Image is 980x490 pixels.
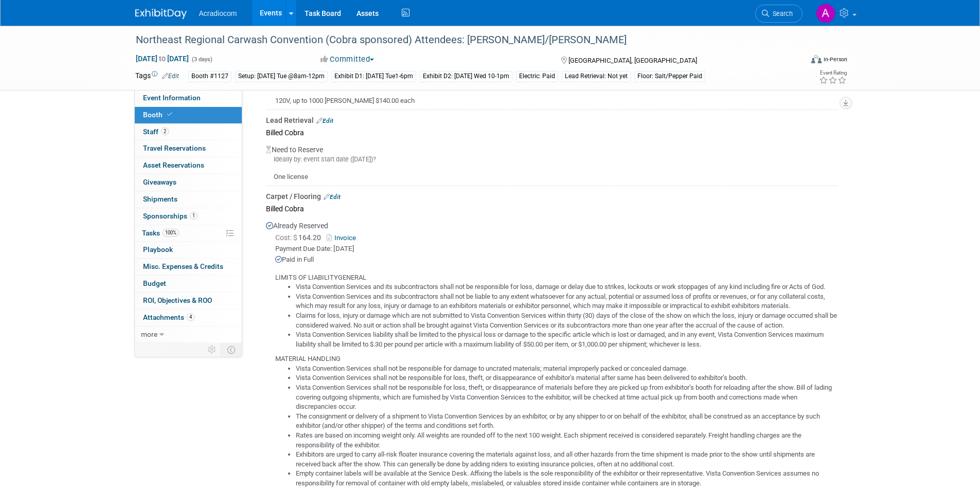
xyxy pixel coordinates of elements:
[331,71,416,82] div: Exhibit D1: [DATE] Tue1-6pm
[811,55,822,63] img: Format-Inperson.png
[143,94,201,102] span: Event Information
[324,193,341,201] a: Edit
[135,326,242,343] a: more
[420,71,512,82] div: Exhibit D2: [DATE] Wed 10-1pm
[296,282,838,292] li: Vista Convention Services and its subcontractors shall not be responsible for loss, damage or del...
[769,10,793,17] span: Search
[135,191,242,208] a: Shipments
[275,255,838,265] div: Paid in Full
[135,208,242,225] a: Sponsorships1
[275,233,298,242] span: Cost: $
[143,178,176,186] span: Giveaways
[317,54,378,65] button: Committed
[135,293,242,309] a: ROI, Objectives & ROO
[143,296,212,304] span: ROI, Objectives & ROO
[296,292,838,311] li: Vista Convention Services and its subcontractors shall not be liable to any extent whatsoever for...
[191,56,212,63] span: (3 days)
[135,242,242,258] a: Playbook
[755,5,803,23] a: Search
[296,330,838,349] li: Vista Convention Services liability shall be limited to the physical loss or damage to the specif...
[143,161,204,169] span: Asset Reservations
[235,71,328,82] div: Setup: [DATE] Tue @8am-12pm
[266,191,838,202] div: Carpet / Flooring
[562,71,631,82] div: Lead Retrieval: Not yet
[142,229,179,237] span: Tasks
[167,112,172,117] i: Booth reservation complete
[135,276,242,292] a: Budget
[157,55,167,63] span: to
[296,450,838,469] li: Exhibitors are urged to carry all-risk floater insurance covering the materials against loss, and...
[266,155,838,164] div: Ideally by: event start date ([DATE])?
[135,107,242,123] a: Booth
[143,195,177,203] span: Shipments
[188,71,231,82] div: Booth #1127
[199,9,237,17] span: Acradiocom
[190,212,198,220] span: 1
[296,364,838,374] li: Vista Convention Services shall not be responsible for damage to uncrated materials; material imp...
[742,53,848,69] div: Event Format
[296,373,838,383] li: Vista Convention Services shall not be responsible for loss, theft, or disappearance of exhibitor...
[823,56,847,63] div: In-Person
[221,343,242,356] td: Toggle Event Tabs
[266,88,838,106] div: 120V, up to 1000 [PERSON_NAME] $140.00 each
[266,115,838,125] div: Lead Retrieval
[135,90,242,106] a: Event Information
[296,311,838,330] li: Claims for loss, injury or damage which are not submitted to Vista Convention Services within thi...
[135,157,242,174] a: Asset Reservations
[143,279,166,287] span: Budget
[143,212,198,220] span: Sponsorships
[568,57,697,64] span: [GEOGRAPHIC_DATA], [GEOGRAPHIC_DATA]
[143,144,206,152] span: Travel Reservations
[135,225,242,242] a: Tasks100%
[143,128,169,136] span: Staff
[135,310,242,326] a: Attachments4
[143,245,173,253] span: Playbook
[327,234,360,242] a: Invoice
[316,117,333,124] a: Edit
[135,70,179,82] td: Tags
[296,383,838,412] li: Vista Convention Services shall not be responsible for loss, theft, or disappearance of materials...
[162,72,179,80] a: Edit
[296,469,838,488] li: Empty container labels will be available at the Service Desk. Affixing the labels is the sole res...
[516,71,558,82] div: Electric: Paid
[132,31,787,49] div: Northeast Regional Carwash Convention (Cobra sponsored) Attendees: [PERSON_NAME]/[PERSON_NAME]
[135,9,187,19] img: ExhibitDay
[266,202,838,215] div: Billed Cobra
[266,125,838,139] div: Billed Cobra
[634,71,705,82] div: Floor: Salt/Pepper Paid
[163,229,179,237] span: 100%
[275,244,838,254] div: Payment Due Date: [DATE]
[135,259,242,275] a: Misc. Expenses & Credits
[816,4,835,23] img: Amanda Nazarko
[161,128,169,135] span: 2
[266,164,838,182] div: One license
[275,233,325,242] span: 164.20
[143,313,194,321] span: Attachments
[135,54,189,63] span: [DATE] [DATE]
[266,139,838,182] div: Need to Reserve
[819,70,847,76] div: Event Rating
[135,124,242,140] a: Staff2
[187,313,194,321] span: 4
[296,412,838,431] li: The consignment or delivery of a shipment to Vista Convention Services by an exhibitor, or by any...
[143,262,223,270] span: Misc. Expenses & Credits
[203,343,221,356] td: Personalize Event Tab Strip
[135,140,242,157] a: Travel Reservations
[296,431,838,450] li: Rates are based on incoming weight only. All weights are rounded off to the next 100 weight. Each...
[135,174,242,191] a: Giveaways
[143,111,174,119] span: Booth
[141,330,157,338] span: more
